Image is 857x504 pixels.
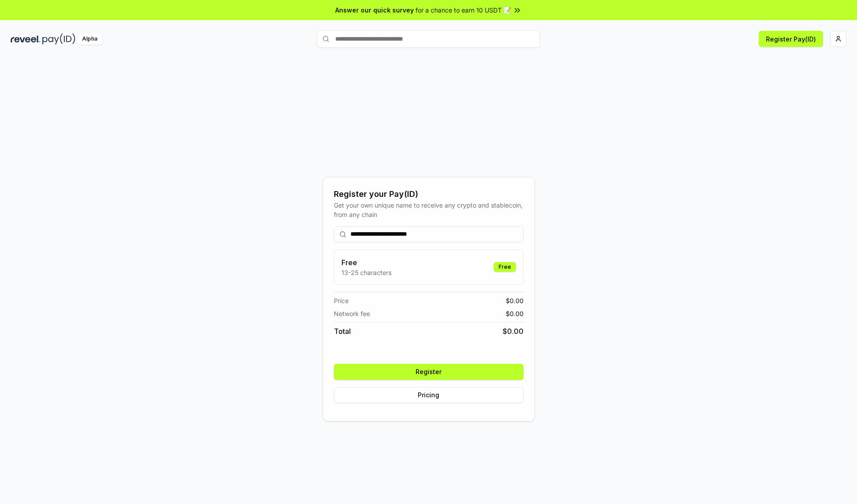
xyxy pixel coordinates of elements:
[334,200,524,219] div: Get your own unique name to receive any crypto and stablecoin, from any chain
[416,5,511,15] span: for a chance to earn 10 USDT 📝
[335,5,414,15] span: Answer our quick survey
[759,31,823,47] button: Register Pay(ID)
[11,33,41,45] img: reveel_dark
[494,262,516,272] div: Free
[334,387,524,403] button: Pricing
[506,296,524,305] span: $ 0.00
[77,33,102,45] div: Alpha
[506,309,524,318] span: $ 0.00
[334,188,524,200] div: Register your Pay(ID)
[334,326,351,337] span: Total
[334,296,349,305] span: Price
[503,326,524,337] span: $ 0.00
[42,33,75,45] img: pay_id
[341,257,391,268] h3: Free
[334,309,370,318] span: Network fee
[334,364,524,380] button: Register
[341,268,391,277] p: 13-25 characters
